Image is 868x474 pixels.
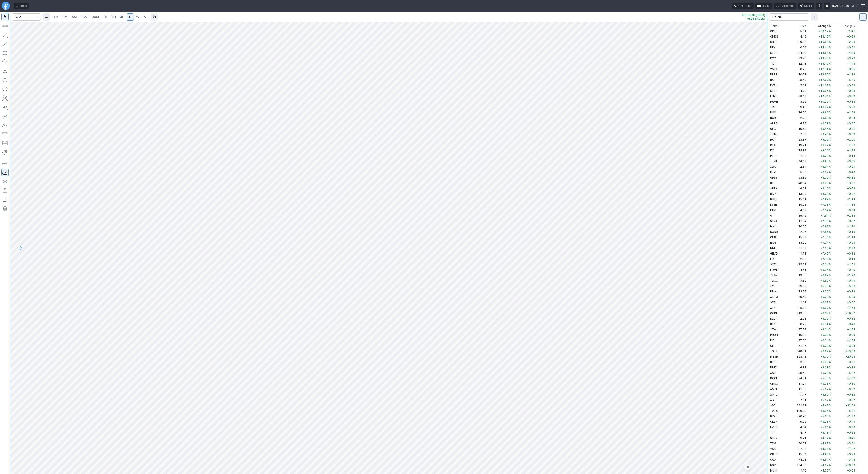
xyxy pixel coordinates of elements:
[72,15,77,19] span: 5M
[829,73,831,76] span: %
[787,115,807,120] td: 2.72
[829,62,831,65] span: %
[847,105,855,109] span: +6.33
[819,105,828,109] span: +10.02
[847,241,855,244] span: +0.95
[787,169,807,175] td: 5.83
[127,13,134,21] a: D
[821,198,828,201] span: +7.99
[1,104,9,111] button: Text
[847,192,855,196] span: +0.97
[151,13,158,21] button: Range
[847,57,855,60] span: +3.99
[742,14,765,17] p: AH: +0.36 (0.15%)
[847,214,855,217] span: +2.88
[821,165,828,168] span: +8.64
[787,234,807,240] td: 15.83
[829,40,831,44] span: %
[847,122,855,125] span: +0.37
[770,165,777,168] span: ABAT
[821,236,828,239] span: +7.76
[770,67,777,71] span: VNET
[20,4,27,8] span: Ideas
[770,192,776,196] span: RIVN
[136,15,139,19] span: W
[847,263,855,266] span: +1.69
[847,176,855,179] span: +5.33
[821,268,828,271] span: +6.96
[770,214,772,217] span: U
[780,4,794,8] span: Full screen
[770,246,776,250] span: NNE
[859,13,867,21] button: Portfolio watchlist
[829,246,831,250] span: %
[742,17,765,20] p: +8.86 (3.92%)
[1,131,9,138] button: Fibonacci retracements
[744,464,750,470] button: Jump to the most recent bar
[770,62,776,65] span: TIGR
[819,51,828,54] span: +13.54
[829,143,831,147] span: %
[847,203,855,206] span: +1.13
[847,252,855,255] span: +0.12
[819,67,828,71] span: +12.94
[43,13,50,21] button: Interval
[79,13,90,21] a: 15M
[770,160,777,163] span: TTMI
[832,4,858,8] span: [DATE] 11:46 PM ET
[14,3,29,9] button: Ideas
[762,4,770,8] span: Layout
[772,15,802,19] span: TREND
[770,89,777,92] span: SLDP
[829,46,831,49] span: %
[34,13,40,21] button: Search
[829,219,831,223] span: %
[1,40,9,47] button: Arrow
[829,29,831,33] span: %
[787,218,807,224] td: 11.84
[770,268,778,271] span: LUMN
[61,13,70,21] a: 3M
[821,252,828,255] span: +7.45
[829,51,831,54] span: %
[821,143,828,147] span: +9.27
[829,176,831,179] span: %
[787,77,807,83] td: 53.49
[821,203,828,206] span: +7.95
[847,149,855,152] span: +1.25
[770,230,778,233] span: NXDR
[787,93,807,99] td: 38.18
[787,175,807,180] td: 68.85
[770,176,778,179] span: UPST
[829,208,831,212] span: %
[847,29,855,33] span: +1.41
[821,127,828,130] span: +9.46
[770,73,778,76] span: UUUU
[847,89,855,92] span: +0.46
[847,268,855,271] span: +0.30
[787,28,807,34] td: 5.01
[824,3,830,9] button: Settings
[847,246,855,250] span: +2.20
[101,13,109,21] a: 1H
[821,187,828,190] span: +8.10
[821,149,828,152] span: +9.21
[769,13,809,21] button: portfolio-watchlist-select
[847,94,855,98] span: +3.60
[847,198,855,201] span: +1.14
[770,219,778,223] span: SKYT
[821,111,828,114] span: +9.91
[787,83,807,88] td: 5.19
[819,89,828,92] span: +10.65
[787,153,807,158] td: 1.68
[787,245,807,251] td: 31.32
[787,272,807,278] td: 19.55
[1,76,9,84] button: Ellipse
[770,208,776,212] span: INDI
[142,13,149,21] a: M
[829,241,831,244] span: %
[821,241,828,244] span: +7.74
[770,154,778,158] span: PLUG
[787,213,807,218] td: 39.16
[1,178,9,185] button: Hide drawings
